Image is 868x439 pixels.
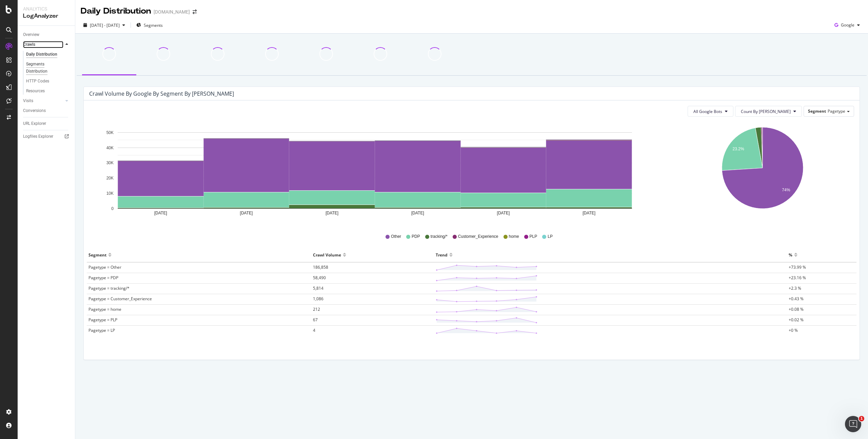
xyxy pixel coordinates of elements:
[313,249,341,260] div: Crawl Volume
[23,41,63,48] a: Crawls
[841,22,854,28] span: Google
[411,211,424,215] text: [DATE]
[23,97,63,104] a: Visits
[89,90,234,97] div: Crawl Volume by google by Segment by [PERSON_NAME]
[26,51,57,58] div: Daily Distribution
[88,264,121,270] span: Pagetype = Other
[23,120,46,127] div: URL Explorer
[313,285,323,291] span: 5,814
[789,275,806,281] span: +23.16 %
[26,78,70,85] a: HTTP Codes
[808,108,826,114] span: Segment
[313,317,318,323] span: 67
[789,285,801,291] span: +2.3 %
[458,234,498,240] span: Customer_Experience
[313,327,315,333] span: 4
[88,306,121,312] span: Pagetype = home
[106,161,114,166] text: 30K
[530,234,537,240] span: PLP
[23,31,70,38] a: Overview
[106,191,114,196] text: 10K
[23,107,70,114] a: Conversions
[144,22,163,28] span: Segments
[81,5,151,17] div: Daily Distribution
[106,176,114,180] text: 20K
[741,109,791,114] span: Count By Day
[313,275,326,281] span: 58,490
[828,108,845,114] span: Pagetype
[548,234,553,240] span: LP
[313,306,320,312] span: 212
[497,211,510,215] text: [DATE]
[732,147,744,152] text: 23.2%
[23,107,46,114] div: Conversions
[789,327,798,333] span: +0 %
[88,317,117,323] span: Pagetype = PLP
[412,234,420,240] span: PDP
[583,211,595,215] text: [DATE]
[23,97,33,104] div: Visits
[735,106,802,117] button: Count By [PERSON_NAME]
[88,296,152,302] span: Pagetype = Customer_Experience
[325,211,338,215] text: [DATE]
[789,306,804,312] span: +0.08 %
[789,317,804,323] span: +0.02 %
[789,264,806,270] span: +73.99 %
[88,275,118,281] span: Pagetype = PDP
[789,296,804,302] span: +0.43 %
[832,20,863,31] button: Google
[23,120,70,127] a: URL Explorer
[313,264,328,270] span: 186,858
[106,130,114,135] text: 50K
[81,20,128,31] button: [DATE] - [DATE]
[431,234,448,240] span: tracking/*
[313,296,323,302] span: 1,086
[134,20,165,31] button: Segments
[26,78,49,85] div: HTTP Codes
[23,31,39,38] div: Overview
[26,88,45,95] div: Resources
[26,61,64,75] div: Segments Distribution
[111,206,114,211] text: 0
[26,51,70,58] a: Daily Distribution
[23,133,53,140] div: Logfiles Explorer
[26,61,70,75] a: Segments Distribution
[88,327,115,333] span: Pagetype = LP
[23,41,35,48] div: Crawls
[23,133,70,140] a: Logfiles Explorer
[436,249,448,260] div: Trend
[859,416,864,421] span: 1
[106,146,114,150] text: 40K
[240,211,253,215] text: [DATE]
[845,416,861,432] iframe: Intercom live chat
[89,122,660,224] svg: A chart.
[90,22,120,28] span: [DATE] - [DATE]
[154,211,167,215] text: [DATE]
[88,249,106,260] div: Segment
[154,8,190,15] div: [DOMAIN_NAME]
[688,106,733,117] button: All Google Bots
[509,234,519,240] span: home
[789,249,792,260] div: %
[193,9,197,14] div: arrow-right-arrow-left
[671,122,854,224] svg: A chart.
[23,5,70,12] div: Analytics
[88,285,130,291] span: Pagetype = tracking/*
[782,188,790,193] text: 74%
[693,109,722,114] span: All Google Bots
[23,12,70,20] div: LogAnalyzer
[26,88,70,95] a: Resources
[391,234,401,240] span: Other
